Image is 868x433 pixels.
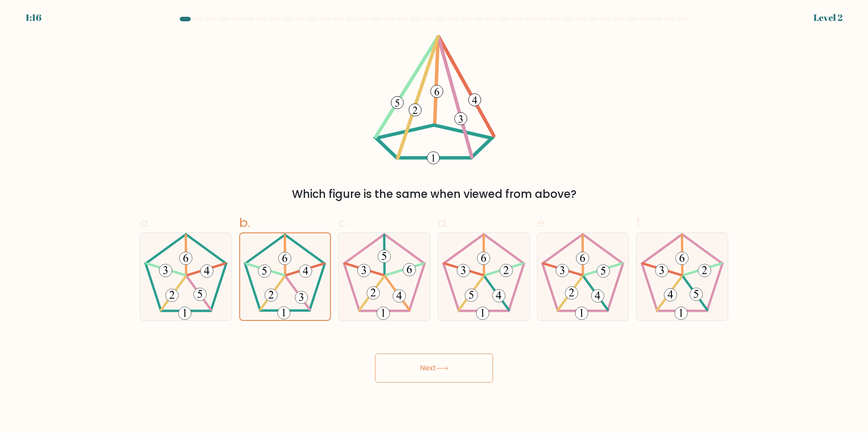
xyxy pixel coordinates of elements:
div: Level 2 [814,11,843,25]
span: b. [239,214,250,231]
span: e. [537,214,547,231]
span: d. [438,214,449,231]
span: c. [338,214,348,231]
button: Next [375,354,493,383]
div: 1:16 [25,11,41,25]
span: a. [140,214,151,231]
span: f. [636,214,642,231]
div: Which figure is the same when viewed from above? [145,186,723,202]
